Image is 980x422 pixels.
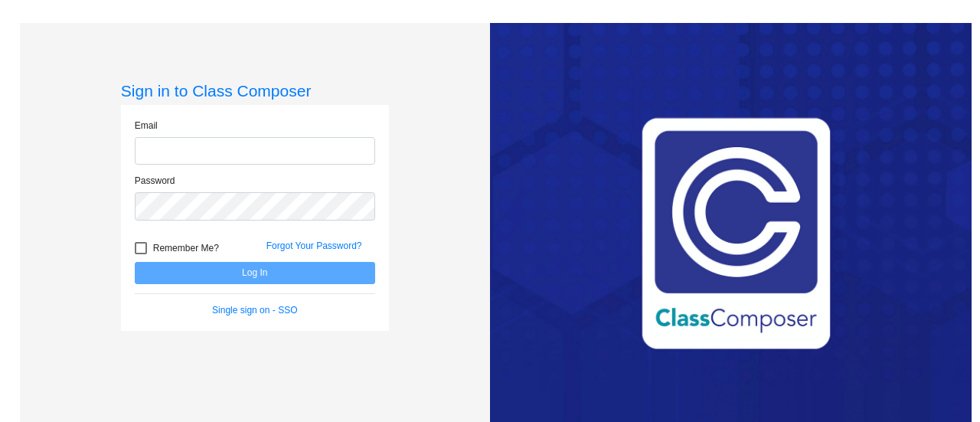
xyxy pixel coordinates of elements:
[135,174,175,188] label: Password
[266,240,362,251] a: Forgot Your Password?
[135,119,158,132] label: Email
[212,305,297,316] a: Single sign on - SSO
[121,81,389,100] h3: Sign in to Class Composer
[135,262,375,284] button: Log In
[153,239,219,257] span: Remember Me?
